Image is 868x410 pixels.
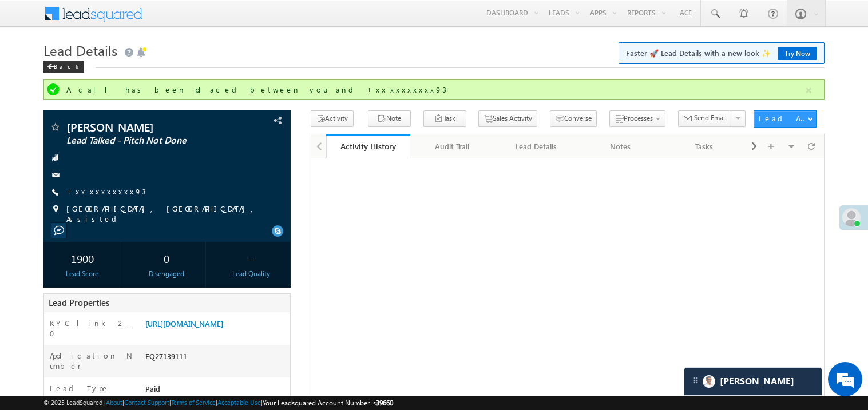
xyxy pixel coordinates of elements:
span: [PERSON_NAME] [66,121,220,133]
button: Processes [609,110,665,127]
a: Acceptable Use [217,399,261,406]
div: Tasks [672,140,736,153]
label: Application Number [50,351,133,371]
div: Disengaged [130,269,203,279]
div: Paid [142,383,290,399]
span: Your Leadsquared Account Number is [263,399,393,407]
a: Lead Details [494,134,578,158]
a: Back [43,61,90,70]
div: Lead Actions [759,113,807,124]
a: +xx-xxxxxxxx93 [66,186,146,196]
span: Faster 🚀 Lead Details with a new look ✨ [626,47,817,59]
span: [GEOGRAPHIC_DATA], [GEOGRAPHIC_DATA], Assisted [66,204,267,224]
a: About [106,399,122,406]
a: Terms of Service [171,399,216,406]
div: Lead Details [504,140,568,153]
div: -- [215,248,287,269]
a: Notes [578,134,663,158]
button: Send Email [678,110,732,127]
div: Notes [588,140,652,153]
img: carter-drag [691,376,700,385]
span: Send Email [694,113,727,123]
div: Audit Trail [419,140,484,153]
label: Lead Type [50,383,109,393]
div: A call has been placed between you and +xx-xxxxxxxx93 [66,85,804,95]
div: Back [43,61,84,73]
a: Try Now [778,47,817,60]
span: Processes [624,114,653,122]
div: Activity History [335,141,402,152]
span: Lead Properties [49,297,109,308]
div: EQ27139111 [142,351,290,367]
button: Sales Activity [478,110,537,127]
a: Contact Support [124,399,169,406]
button: Task [423,110,466,127]
a: Activity History [326,134,410,158]
button: Note [368,110,411,127]
span: Lead Talked - Pitch Not Done [66,135,220,146]
div: 1900 [46,248,118,269]
a: Audit Trail [410,134,494,158]
a: Tasks [663,134,747,158]
div: Lead Score [46,269,118,279]
span: Carter [720,376,794,387]
button: Lead Actions [754,110,817,128]
div: Lead Quality [215,269,287,279]
label: KYC link 2_0 [50,318,133,339]
a: [URL][DOMAIN_NAME] [145,319,223,328]
span: © 2025 LeadSquared | | | | | [43,397,393,408]
div: 0 [130,248,203,269]
span: 39660 [376,399,393,407]
button: Converse [550,110,597,127]
img: Carter [703,375,715,388]
div: carter-dragCarter[PERSON_NAME] [684,367,822,396]
button: Activity [311,110,354,127]
span: Lead Details [43,41,117,59]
